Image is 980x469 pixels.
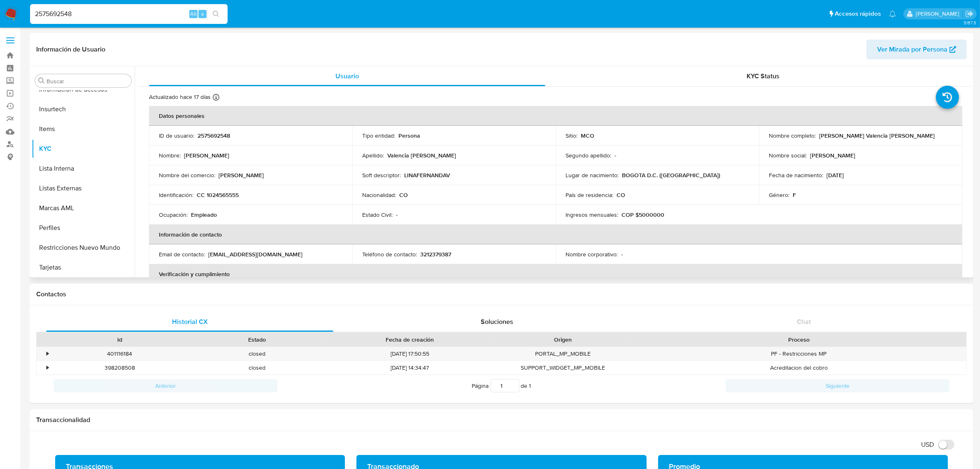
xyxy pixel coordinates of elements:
p: Soft descriptor : [362,171,401,179]
p: ID de usuario : [159,132,194,139]
span: Soluciones [481,317,513,326]
th: Datos personales [149,106,962,126]
a: Notificaciones [889,10,896,17]
span: Accesos rápidos [835,9,881,18]
div: • [47,350,49,358]
span: Chat [797,317,811,326]
div: 398208508 [51,361,188,375]
button: Buscar [38,77,45,84]
div: [DATE] 17:50:55 [326,347,494,361]
button: Listas Externas [32,178,135,198]
p: juan.montanobonaga@mercadolibre.com.co [916,10,962,18]
h1: Información de Usuario [36,45,105,54]
p: Email de contacto : [159,251,205,258]
p: CO [617,191,625,199]
span: 1 [529,382,531,390]
h1: Contactos [36,290,967,298]
button: search-icon [207,8,224,20]
span: s [201,10,204,18]
p: F [793,191,796,199]
p: Ocupación : [159,211,188,218]
button: Ver Mirada por Persona [866,40,967,59]
span: Historial CX [172,317,208,326]
p: Persona [398,132,420,139]
p: Estado Civil : [362,211,393,218]
button: Tarjetas [32,258,135,277]
p: 3212379387 [420,251,451,258]
span: Usuario [335,71,359,81]
button: KYC [32,139,135,159]
button: Insurtech [32,99,135,119]
p: Teléfono de contacto : [362,251,417,258]
p: Género : [769,191,789,199]
div: closed [188,347,325,361]
button: Items [32,119,135,139]
span: Ver Mirada por Persona [877,40,947,59]
p: 2575692548 [198,132,230,139]
p: Segundo apellido : [566,152,611,159]
p: [DATE] [826,171,844,179]
p: Actualizado hace 17 días [149,93,211,101]
p: Ingresos mensuales : [566,211,618,218]
p: Nombre : [159,152,181,159]
p: MCO [581,132,594,139]
p: CO [399,191,408,199]
p: Tipo entidad : [362,132,395,139]
p: CC 1024565555 [197,191,239,199]
div: Origen [500,335,626,344]
h1: Transaccionalidad [36,416,967,424]
button: Restricciones Nuevo Mundo [32,238,135,258]
p: [PERSON_NAME] Valencia [PERSON_NAME] [819,132,935,139]
div: Proceso [637,335,961,344]
p: [PERSON_NAME] [184,152,229,159]
p: - [621,251,623,258]
span: Página de [472,379,531,392]
div: PF - Restricciones MP [631,347,966,361]
p: BOGOTA D.C. ([GEOGRAPHIC_DATA]) [622,171,720,179]
p: Empleado [191,211,217,218]
p: - [396,211,398,218]
p: [EMAIL_ADDRESS][DOMAIN_NAME] [208,251,303,258]
div: Acreditacion del cobro [631,361,966,375]
div: Estado [194,335,319,344]
button: Perfiles [32,218,135,238]
button: Marcas AML [32,198,135,218]
div: 401116184 [51,347,188,361]
button: Lista Interna [32,159,135,178]
p: [PERSON_NAME] [219,171,264,179]
th: Información de contacto [149,225,962,244]
a: Salir [965,9,974,18]
p: [PERSON_NAME] [810,152,855,159]
input: Buscar usuario o caso... [30,9,228,19]
p: País de residencia : [566,191,613,199]
p: LINAFERNANDAV [404,171,450,179]
th: Verificación y cumplimiento [149,264,962,284]
p: Sitio : [566,132,577,139]
div: PORTAL_MP_MOBILE [494,347,631,361]
p: Nombre completo : [769,132,816,139]
span: Alt [190,10,197,18]
p: Nombre del comercio : [159,171,215,179]
p: Nombre social : [769,152,807,159]
p: Nombre corporativo : [566,251,618,258]
div: • [47,364,49,372]
p: Fecha de nacimiento : [769,171,823,179]
div: [DATE] 14:34:47 [326,361,494,375]
p: Apellido : [362,152,384,159]
div: closed [188,361,325,375]
p: COP $5000000 [622,211,664,218]
p: - [615,152,616,159]
div: Fecha de creación [331,335,489,344]
p: Identificación : [159,191,193,199]
span: KYC Status [747,71,780,81]
p: Lugar de nacimiento : [566,171,619,179]
div: SUPPORT_WIDGET_MP_MOBILE [494,361,631,375]
p: Valencia [PERSON_NAME] [387,152,456,159]
button: Anterior [54,379,277,392]
input: Buscar [47,77,128,85]
div: Id [57,335,182,344]
button: Siguiente [726,379,950,392]
p: Nacionalidad : [362,191,396,199]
